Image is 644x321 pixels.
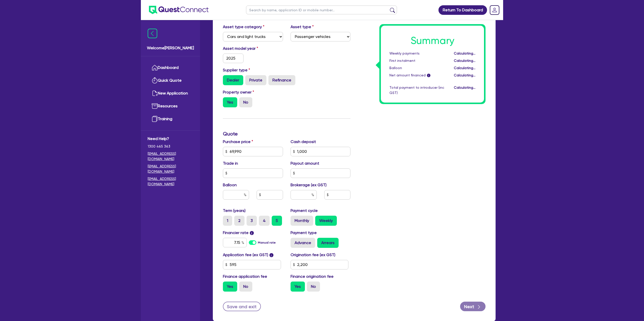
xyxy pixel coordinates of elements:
[152,77,158,83] img: quick-quote
[258,240,276,245] label: Manual rate
[389,35,475,47] h1: Summary
[272,216,282,226] label: 5
[259,216,270,226] label: 4
[307,282,320,292] label: No
[454,85,475,89] span: Calculating...
[223,302,261,311] button: Save and exit
[291,208,318,214] label: Payment cycle
[148,113,193,125] a: Training
[239,97,252,107] label: No
[147,45,194,51] span: Welcome [PERSON_NAME]
[223,160,238,166] label: Trade in
[454,51,475,55] span: Calculating...
[291,182,327,188] label: Brokerage (ex GST)
[291,230,317,236] label: Payment type
[291,216,313,226] label: Monthly
[223,75,243,85] label: Dealer
[239,282,252,292] label: No
[223,139,253,145] label: Purchase price
[148,136,193,142] span: Need Help?
[223,216,232,226] label: 1
[317,238,339,248] label: Arrears
[246,6,397,14] input: Search by name, application ID or mobile number...
[291,24,314,30] label: Asset type
[460,302,486,311] button: Next
[148,74,193,87] a: Quick Quote
[148,61,193,74] a: Dashboard
[148,144,193,149] span: 1300 465 363
[245,75,266,85] label: Private
[454,73,475,77] span: Calculating...
[488,4,501,17] a: Dropdown toggle
[386,65,448,71] div: Balloon
[291,282,305,292] label: Yes
[315,216,337,226] label: Weekly
[223,131,350,137] h3: Quote
[152,116,158,122] img: training
[223,182,237,188] label: Balloon
[223,24,264,30] label: Asset type category
[291,160,319,166] label: Payout amount
[223,67,250,73] label: Supplier type
[291,252,335,258] label: Origination fee (ex GST)
[223,97,237,107] label: Yes
[148,100,193,113] a: Resources
[234,216,245,226] label: 2
[223,89,254,95] label: Property owner
[247,216,257,226] label: 3
[148,151,193,162] a: [EMAIL_ADDRESS][DOMAIN_NAME]
[454,59,475,63] span: Calculating...
[152,103,158,109] img: resources
[291,139,316,145] label: Cash deposit
[438,5,487,15] a: Return To Dashboard
[386,58,448,63] div: First instalment
[223,230,254,236] label: Financier rate
[223,273,267,280] label: Finance application fee
[219,45,287,52] label: Asset model year
[223,252,268,258] label: Application fee (ex GST)
[148,164,193,174] a: [EMAIL_ADDRESS][DOMAIN_NAME]
[291,273,334,280] label: Finance origination fee
[148,87,193,100] a: New Application
[386,85,448,96] div: Total payment to introducer (inc GST)
[268,75,295,85] label: Refinance
[250,231,254,235] span: i
[223,208,246,214] label: Term (years)
[148,29,157,38] img: icon-menu-close
[152,90,158,96] img: new-application
[291,238,315,248] label: Advance
[223,282,237,292] label: Yes
[454,66,475,70] span: Calculating...
[269,253,273,257] span: i
[386,51,448,56] div: Weekly payments
[427,74,430,77] span: i
[148,176,193,187] a: [EMAIL_ADDRESS][DOMAIN_NAME]
[149,6,209,14] img: quest-connect-logo-blue
[386,73,448,78] div: Net amount financed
